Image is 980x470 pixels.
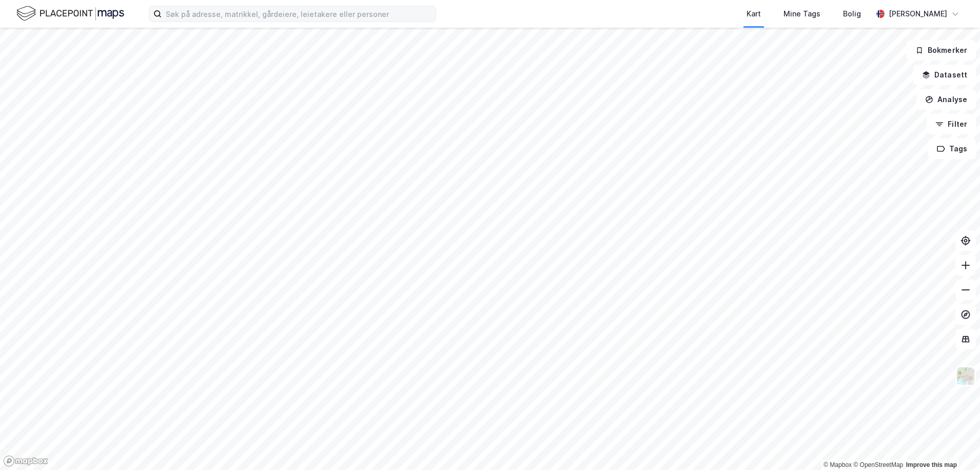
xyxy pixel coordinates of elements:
[928,139,976,159] button: Tags
[927,114,976,134] button: Filter
[16,5,124,23] img: logo.f888ab2527a4732fd821a326f86c7f29.svg
[907,40,976,61] button: Bokmerker
[783,8,820,20] div: Mine Tags
[889,8,947,20] div: [PERSON_NAME]
[916,89,976,110] button: Analyse
[162,6,436,22] input: Søk på adresse, matrikkel, gårdeiere, leietakere eller personer
[913,65,976,85] button: Datasett
[929,421,980,470] iframe: Chat Widget
[824,461,852,468] a: Mapbox
[747,8,761,20] div: Kart
[906,461,957,468] a: Improve this map
[3,455,48,467] a: Mapbox homepage
[853,461,903,468] a: OpenStreetMap
[843,8,861,20] div: Bolig
[956,366,975,386] img: Z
